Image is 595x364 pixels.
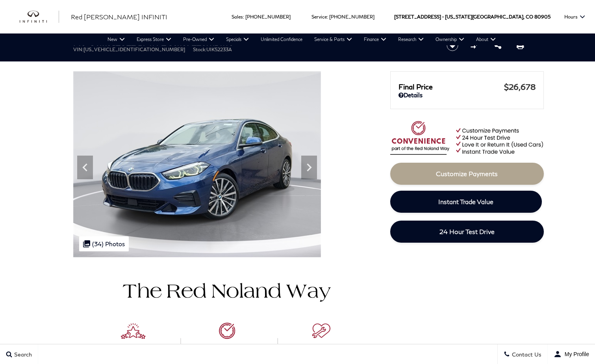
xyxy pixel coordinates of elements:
a: Details [399,91,536,98]
span: Search [12,351,32,358]
span: Stock: [193,46,206,52]
button: Compare vehicle [469,39,481,51]
span: Contact Us [510,351,541,358]
span: $26,678 [504,82,536,91]
a: [STREET_ADDRESS] • [US_STATE][GEOGRAPHIC_DATA], CO 80905 [394,14,551,20]
a: About [470,33,502,45]
div: (34) Photos [79,236,129,251]
a: Ownership [430,33,470,45]
span: Sales [232,14,243,20]
a: Final Price $26,678 [399,82,536,91]
a: Instant Trade Value [390,191,542,213]
a: infiniti [20,11,59,23]
a: Specials [220,33,255,45]
a: Express Store [131,33,177,45]
img: Used 2022 Blue Metallic BMW 228i xDrive image 1 [73,71,321,257]
span: 24 Hour Test Drive [439,228,495,235]
a: Pre-Owned [177,33,220,45]
a: Red [PERSON_NAME] INFINITI [71,12,167,22]
a: Service & Parts [308,33,358,45]
img: INFINITI [20,11,59,23]
a: New [102,33,131,45]
a: Unlimited Confidence [255,33,308,45]
a: Research [392,33,430,45]
span: VIN: [73,46,83,52]
span: [US_VEHICLE_IDENTIFICATION_NUMBER] [83,46,185,52]
span: : [243,14,244,20]
a: Customize Payments [390,163,544,185]
button: user-profile-menu [548,344,595,364]
a: [PHONE_NUMBER] [329,14,374,20]
span: Customize Payments [436,170,498,177]
nav: Main Navigation [102,33,502,45]
span: Instant Trade Value [438,198,493,205]
span: Service [311,14,327,20]
span: My Profile [562,351,589,357]
span: Final Price [399,82,504,91]
span: Red [PERSON_NAME] INFINITI [71,13,167,20]
a: [PHONE_NUMBER] [245,14,291,20]
a: Finance [358,33,392,45]
a: 24 Hour Test Drive [390,221,544,243]
span: UIK52233A [206,46,232,52]
span: : [327,14,328,20]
